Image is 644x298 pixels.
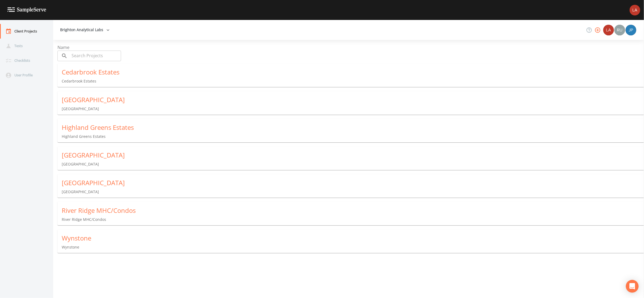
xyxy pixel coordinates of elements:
img: bd2ccfa184a129701e0c260bc3a09f9b [630,5,640,15]
div: [GEOGRAPHIC_DATA] [62,96,644,104]
div: River Ridge MHC/Condos [62,206,644,215]
div: Joshua gere Paul [625,25,637,35]
span: Name [57,44,69,50]
div: Brighton Analytical [603,25,614,35]
div: Russell Schindler [614,25,625,35]
p: [GEOGRAPHIC_DATA] [62,162,644,167]
img: a5c06d64ce99e847b6841ccd0307af82 [614,25,625,35]
p: [GEOGRAPHIC_DATA] [62,106,644,111]
div: Highland Greens Estates [62,123,644,132]
div: Cedarbrook Estates [62,68,644,76]
p: [GEOGRAPHIC_DATA] [62,189,644,194]
p: Highland Greens Estates [62,134,644,139]
div: [GEOGRAPHIC_DATA] [62,179,644,187]
button: Brighton Analytical Labs [58,25,112,35]
div: [GEOGRAPHIC_DATA] [62,151,644,159]
div: Wynstone [62,234,644,242]
p: River Ridge MHC/Condos [62,217,644,222]
div: Open Intercom Messenger [626,280,639,293]
img: logo [7,7,46,13]
p: Wynstone [62,245,644,250]
img: bd2ccfa184a129701e0c260bc3a09f9b [603,25,614,35]
p: Cedarbrook Estates [62,78,644,84]
input: Search Projects [70,51,121,61]
img: 41241ef155101aa6d92a04480b0d0000 [626,25,636,35]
